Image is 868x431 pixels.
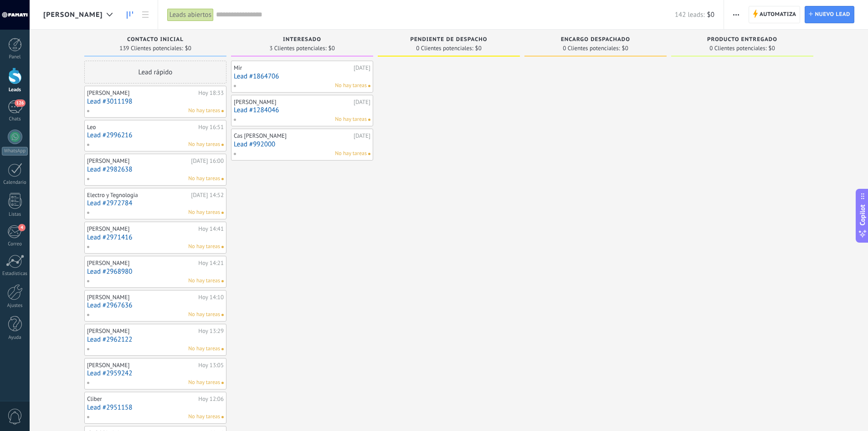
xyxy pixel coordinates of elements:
div: encargo despachado [529,36,662,44]
a: Lead #2971416 [87,234,224,241]
a: Lead #3011198 [87,98,224,105]
div: [PERSON_NAME] [87,225,196,233]
span: encargo despachado [561,36,630,43]
span: No hay tareas [335,150,367,158]
span: No hay nada asignado [221,110,224,112]
div: Calendario [2,180,28,186]
a: Lead #2959242 [87,369,224,377]
span: No hay tareas [188,175,220,183]
span: No hay tareas [335,82,367,90]
div: Estadísticas [2,271,28,277]
a: Lead #2951158 [87,404,224,411]
div: [DATE] [354,132,370,140]
div: Cas [PERSON_NAME] [234,132,351,140]
a: Lead #2967636 [87,301,224,309]
div: producto entregado [676,36,809,44]
div: [DATE] [354,64,370,72]
div: [PERSON_NAME] [234,99,351,106]
span: No hay tareas [188,208,220,217]
div: Hoy 16:51 [198,124,224,131]
span: [PERSON_NAME] [43,10,103,19]
div: Contacto inicial [89,36,222,44]
a: Nuevo lead [805,6,854,23]
div: [DATE] 16:00 [191,157,224,165]
span: No hay tareas [188,277,220,285]
div: [PERSON_NAME] [87,294,196,301]
a: Lead #2982638 [87,166,224,173]
span: No hay nada asignado [368,119,370,121]
span: No hay nada asignado [221,382,224,384]
span: producto entregado [707,36,777,43]
span: No hay nada asignado [221,314,224,316]
span: No hay nada asignado [221,212,224,214]
a: Lead #1864706 [234,73,370,80]
a: Lead #2962122 [87,336,224,343]
div: Lead rápido [84,61,226,83]
div: Listas [2,212,28,218]
div: Ajustes [2,303,28,309]
span: No hay nada asignado [221,246,224,248]
div: Ayuda [2,335,28,341]
button: Más [729,6,743,23]
div: Leads abiertos [167,8,214,21]
span: No hay nada asignado [221,348,224,350]
span: $0 [622,46,628,51]
span: No hay tareas [188,140,220,149]
span: No hay tareas [188,107,220,115]
span: No hay tareas [188,243,220,251]
div: Hoy 13:29 [198,327,224,335]
a: Lead #2972784 [87,199,224,207]
a: Lead #2996216 [87,131,224,139]
div: Correo [2,241,28,247]
span: No hay nada asignado [368,85,370,87]
div: [PERSON_NAME] [87,157,189,165]
div: Panel [2,54,28,60]
div: [PERSON_NAME] [87,89,196,97]
span: No hay tareas [188,379,220,387]
span: 3 Clientes potenciales: [269,46,326,51]
div: Mir [234,64,351,72]
div: Leo [87,124,196,131]
div: Hoy 12:06 [198,395,224,403]
span: Contacto inicial [127,36,184,43]
span: No hay tareas [335,115,367,124]
a: Lista [138,6,153,24]
a: Leads [122,6,138,24]
div: Hoy 14:10 [198,294,224,301]
span: $0 [329,46,335,51]
a: Lead #992000 [234,140,370,148]
div: [DATE] [354,99,370,106]
div: [PERSON_NAME] [87,327,196,335]
div: Hoy 13:05 [198,362,224,369]
span: No hay nada asignado [221,178,224,180]
span: interesado [283,36,321,43]
div: Leads [2,87,28,93]
span: 126 [15,99,25,107]
span: $0 [707,10,714,19]
span: $0 [185,46,191,51]
span: Nuevo lead [815,6,850,23]
span: No hay nada asignado [221,280,224,282]
a: Lead #2968980 [87,268,224,275]
span: 139 Clientes potenciales: [119,46,183,51]
span: No hay tareas [188,311,220,319]
div: Cliber [87,395,196,403]
span: No hay nada asignado [221,144,224,146]
div: Hoy 14:41 [198,225,224,233]
span: No hay nada asignado [221,416,224,418]
span: pendiente de despacho [411,36,488,43]
div: pendiente de despacho [382,36,515,44]
a: Lead #1284046 [234,106,370,114]
span: Automatiza [760,6,796,23]
div: Hoy 14:21 [198,260,224,267]
div: interesado [236,36,369,44]
span: No hay tareas [188,413,220,421]
div: [DATE] 14:52 [191,192,224,199]
span: $0 [769,46,775,51]
span: No hay tareas [188,345,220,353]
span: 0 Clientes potenciales: [709,46,766,51]
div: [PERSON_NAME] [87,362,196,369]
div: Electro y Tegnologia [87,192,189,199]
span: $0 [475,46,482,51]
a: Automatiza [749,6,801,23]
